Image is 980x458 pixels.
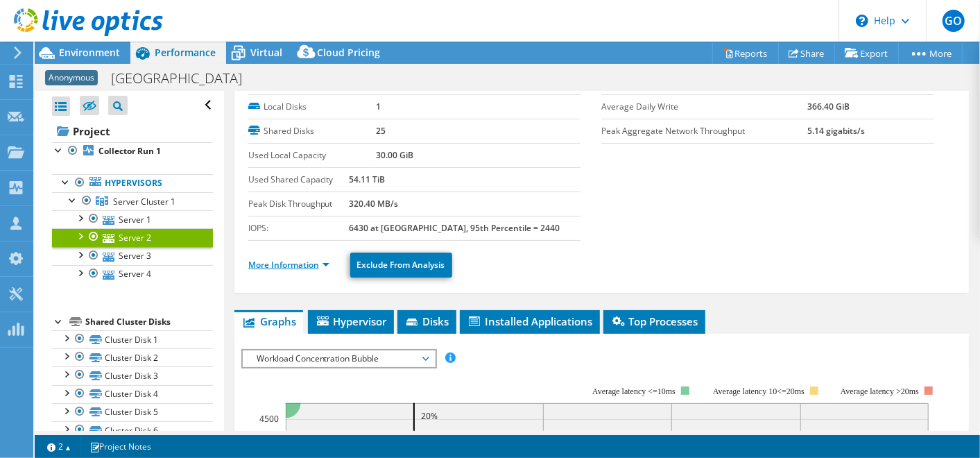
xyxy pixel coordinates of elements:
a: Server 2 [52,228,213,246]
span: Performance [155,46,216,59]
label: Peak Disk Throughput [248,197,350,211]
label: Used Local Capacity [248,149,377,162]
span: Virtual [250,46,282,59]
a: Cluster Disk 6 [52,421,213,439]
label: Used Shared Capacity [248,173,350,187]
a: Cluster Disk 1 [52,330,213,348]
label: Peak Aggregate Network Throughput [601,124,807,138]
text: 20% [421,410,438,422]
span: Anonymous [45,70,98,85]
a: Server 3 [52,247,213,265]
a: Export [834,42,899,64]
b: 54.11 TiB [350,173,386,185]
a: Hypervisors [52,174,213,192]
b: 25 [376,125,386,137]
span: Installed Applications [467,314,593,328]
svg: \n [856,15,868,27]
label: Average Daily Write [601,100,807,114]
span: Hypervisor [315,314,387,328]
span: Server Cluster 1 [113,196,175,207]
span: Disks [404,314,449,328]
b: Collector Run 1 [98,145,161,157]
a: Cluster Disk 4 [52,385,213,403]
a: Project Notes [80,438,161,455]
tspan: Average latency <=10ms [592,387,676,396]
a: Reports [712,42,779,64]
a: More [898,42,963,64]
span: Workload Concentration Bubble [250,350,428,367]
span: Cloud Pricing [317,46,380,59]
label: IOPS: [248,221,350,235]
a: Cluster Disk 5 [52,403,213,421]
span: Graphs [241,314,296,328]
a: Cluster Disk 3 [52,366,213,384]
a: Project [52,120,213,142]
text: 4500 [259,413,279,425]
b: 5.14 gigabits/s [808,125,866,137]
label: Local Disks [248,100,377,114]
a: Share [778,42,835,64]
b: 366.40 GiB [808,101,850,112]
tspan: Average latency 10<=20ms [713,387,805,396]
a: 2 [37,438,80,455]
label: Shared Disks [248,124,377,138]
span: GO [943,10,965,32]
a: Server 1 [52,210,213,228]
b: 6430 at [GEOGRAPHIC_DATA], 95th Percentile = 2440 [350,222,560,234]
b: 30.00 GiB [376,149,413,161]
a: Server 4 [52,265,213,283]
b: 1 [376,101,381,112]
a: Exclude From Analysis [350,253,452,278]
div: Shared Cluster Disks [85,314,213,330]
span: Top Processes [610,314,698,328]
h1: [GEOGRAPHIC_DATA] [105,71,264,86]
a: Collector Run 1 [52,142,213,160]
a: More Information [248,259,329,271]
span: Environment [59,46,120,59]
text: Average latency >20ms [840,387,918,396]
a: Server Cluster 1 [52,192,213,210]
a: Cluster Disk 2 [52,348,213,366]
b: 320.40 MB/s [350,198,399,210]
